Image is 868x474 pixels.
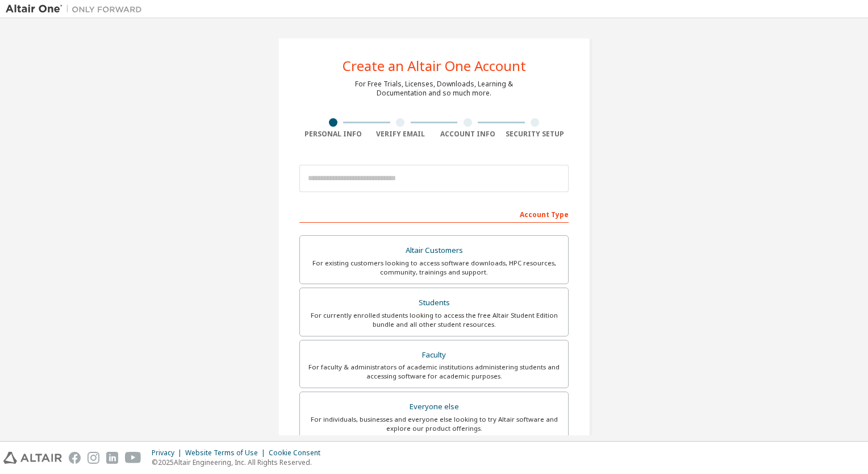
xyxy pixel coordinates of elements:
img: altair_logo.svg [3,452,62,464]
img: Altair One [6,3,148,15]
div: Account Type [299,205,569,223]
img: instagram.svg [87,452,99,464]
div: Cookie Consent [269,448,327,458]
div: Altair Customers [307,243,561,259]
div: For faculty & administrators of academic institutions administering students and accessing softwa... [307,363,561,381]
div: Account Info [434,130,502,139]
div: Personal Info [299,130,367,139]
img: facebook.svg [69,452,81,464]
div: Students [307,295,561,311]
div: Faculty [307,347,561,363]
div: For individuals, businesses and everyone else looking to try Altair software and explore our prod... [307,415,561,433]
div: Verify Email [367,130,435,139]
div: For currently enrolled students looking to access the free Altair Student Edition bundle and all ... [307,311,561,329]
div: Everyone else [307,399,561,415]
div: Privacy [152,448,185,458]
img: youtube.svg [125,452,141,464]
img: linkedin.svg [106,452,118,464]
div: For Free Trials, Licenses, Downloads, Learning & Documentation and so much more. [355,80,513,98]
div: For existing customers looking to access software downloads, HPC resources, community, trainings ... [307,259,561,277]
div: Website Terms of Use [185,448,269,458]
div: Security Setup [502,130,569,139]
div: Create an Altair One Account [343,59,526,73]
p: © 2025 Altair Engineering, Inc. All Rights Reserved. [152,458,327,467]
